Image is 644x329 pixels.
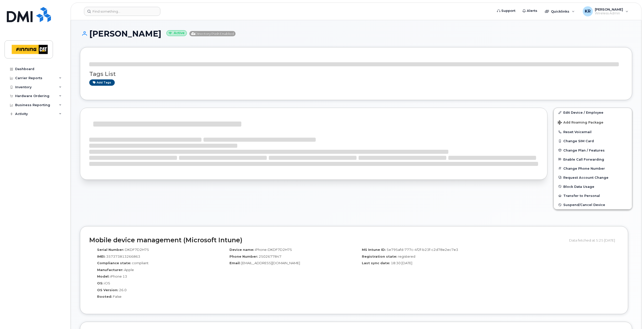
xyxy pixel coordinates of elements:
[97,247,124,252] label: Serial Number:
[362,247,386,252] label: MS Intune ID:
[391,261,412,265] span: 18:30 [DATE]
[97,274,109,279] label: Model:
[554,108,632,117] a: Edit Device / Employee
[558,121,603,125] span: Add Roaming Package
[398,254,415,258] span: registered
[132,261,149,265] span: compliant
[97,267,123,272] label: Manufacturer:
[229,261,241,265] label: Email:
[110,274,127,278] span: iPhone 13
[97,261,131,265] label: Compliance state:
[89,79,115,86] a: Add tags
[563,157,604,161] span: Enable Call Forwarding
[362,254,397,259] label: Registration state:
[554,155,632,164] button: Enable Call Forwarding
[554,136,632,145] button: Change SIM Card
[80,29,632,38] h1: [PERSON_NAME]
[125,248,149,252] span: DKDF7D2H75
[104,281,110,285] span: iOS
[97,254,105,259] label: IMEI:
[97,281,103,286] label: OS:
[124,268,134,272] span: Apple
[569,235,619,245] div: Data fetched at 5:25 [DATE]
[554,117,632,127] button: Add Roaming Package
[554,200,632,209] button: Suspend/Cancel Device
[241,261,300,265] span: [EMAIL_ADDRESS][DOMAIN_NAME]
[563,203,605,207] span: Suspend/Cancel Device
[563,148,605,152] span: Change Plan / Features
[89,71,623,77] h3: Tags List
[259,254,281,258] span: 2502677847
[362,261,390,265] label: Last sync date:
[97,294,112,299] label: Rooted:
[229,247,254,252] label: Device name:
[554,173,632,182] button: Request Account Change
[97,288,118,292] label: OS Version:
[189,31,236,36] span: Directory Push Enabled
[229,254,258,259] label: Phone Number:
[554,127,632,136] button: Reset Voicemail
[255,248,292,252] span: iPhone-DKDF7D2H75
[106,254,140,258] span: 357373813266863
[554,164,632,173] button: Change Phone Number
[554,182,632,191] button: Block Data Usage
[554,191,632,200] button: Transfer to Personal
[387,248,458,252] span: 5e795afd-777c-4f2f-b23f-c2d78e2ec7e3
[113,294,122,298] span: False
[554,146,632,155] button: Change Plan / Features
[166,30,187,36] small: Active
[119,288,127,292] span: 26.0
[89,237,565,244] h2: Mobile device management (Microsoft Intune)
